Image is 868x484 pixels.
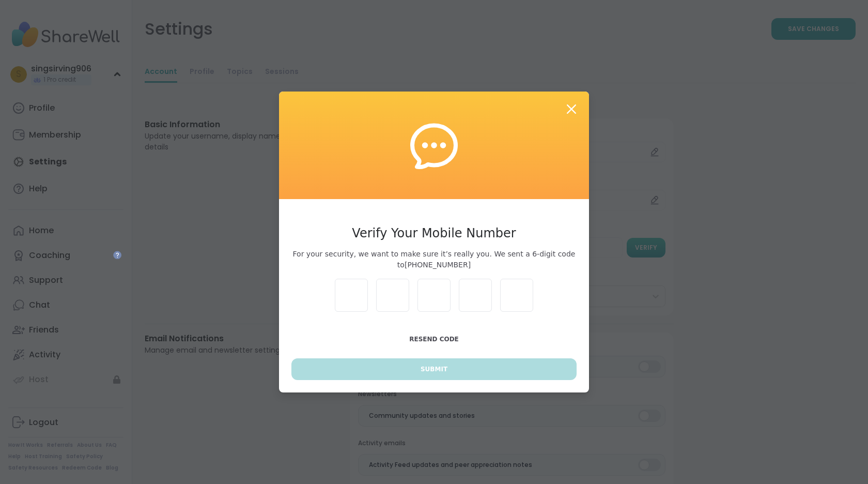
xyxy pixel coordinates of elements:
[421,365,447,374] span: Submit
[113,251,121,259] iframe: Spotlight
[291,249,577,270] span: For your security, we want to make sure it’s really you. We sent a 6-digit code to [PHONE_NUMBER]
[291,358,577,380] button: Submit
[291,328,577,350] button: Resend Code
[409,336,459,343] span: Resend Code
[291,224,577,243] h3: Verify Your Mobile Number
